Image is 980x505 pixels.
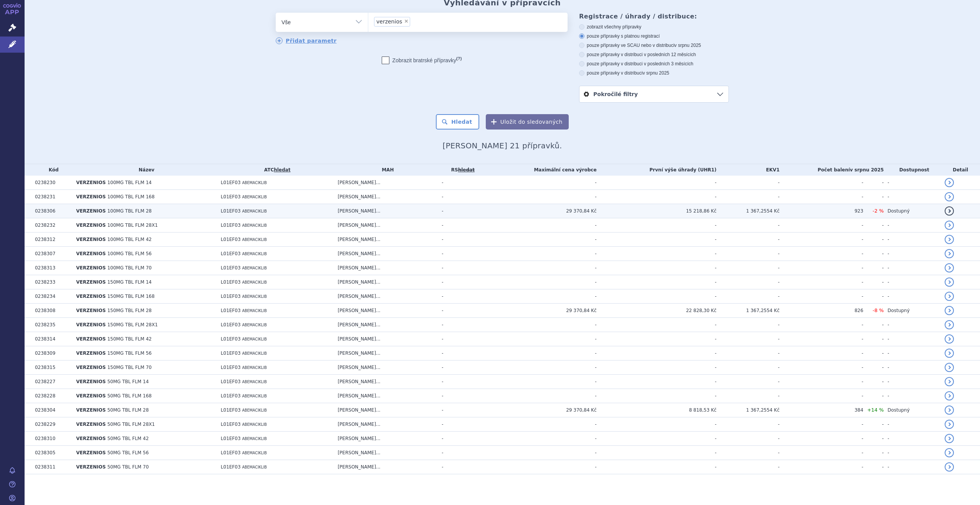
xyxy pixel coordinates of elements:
td: - [863,261,884,275]
a: detail [945,292,954,301]
td: 0238229 [31,417,72,432]
a: vyhledávání neobsahuje žádnou platnou referenční skupinu [458,167,475,173]
td: 0238310 [31,432,72,446]
span: VERZENIOS [76,351,106,356]
span: VERZENIOS [76,279,106,285]
td: - [484,176,597,190]
td: 0238234 [31,289,72,304]
span: VERZENIOS [76,436,106,441]
span: 100MG TBL FLM 70 [107,265,151,271]
span: L01EF03 [221,279,241,285]
td: - [597,318,717,332]
td: [PERSON_NAME]... [334,204,438,218]
td: - [780,417,863,432]
td: - [717,261,780,275]
td: - [884,233,941,247]
td: - [863,190,884,204]
span: ABEMACIKLIB [242,181,267,185]
td: [PERSON_NAME]... [334,176,438,190]
span: VERZENIOS [76,251,106,256]
td: - [484,360,597,375]
span: 150MG TBL FLM 14 [107,279,151,285]
span: L01EF03 [221,393,241,399]
td: - [717,332,780,346]
span: ABEMACIKLIB [242,422,267,427]
span: × [404,19,409,23]
span: VERZENIOS [76,194,106,199]
span: ABEMACIKLIB [242,294,267,299]
td: - [863,247,884,261]
label: pouze přípravky s platnou registrací [579,33,729,39]
td: 384 [780,403,863,417]
span: VERZENIOS [76,393,106,399]
td: 0238227 [31,375,72,389]
span: +14 % [867,407,884,413]
span: ABEMACIKLIB [242,252,267,256]
td: - [438,332,484,346]
span: VERZENIOS [76,265,106,271]
span: VERZENIOS [76,422,106,427]
h3: Registrace / úhrady / distribuce: [579,13,729,20]
td: - [717,176,780,190]
span: L01EF03 [221,351,241,356]
td: - [438,403,484,417]
span: verzenios [376,19,402,24]
span: ABEMACIKLIB [242,309,267,313]
th: RS [438,164,484,176]
td: - [597,432,717,446]
td: 0238315 [31,360,72,375]
td: - [863,417,884,432]
span: ABEMACIKLIB [242,380,267,384]
td: 1 367,2554 Kč [717,403,780,417]
td: - [780,176,863,190]
td: - [884,261,941,275]
td: - [597,346,717,360]
th: MAH [334,164,438,176]
td: - [884,346,941,360]
td: - [438,176,484,190]
td: - [438,247,484,261]
td: [PERSON_NAME]... [334,375,438,389]
td: - [780,346,863,360]
td: [PERSON_NAME]... [334,261,438,275]
td: - [780,190,863,204]
span: L01EF03 [221,308,241,313]
td: - [780,233,863,247]
span: L01EF03 [221,322,241,327]
td: - [780,389,863,403]
span: L01EF03 [221,379,241,384]
td: [PERSON_NAME]... [334,389,438,403]
th: ATC [217,164,334,176]
a: detail [945,178,954,187]
td: - [717,218,780,233]
td: - [717,360,780,375]
td: - [484,417,597,432]
a: Pokročilé filtry [579,86,728,102]
button: Uložit do sledovaných [486,114,569,130]
td: [PERSON_NAME]... [334,304,438,318]
td: - [597,375,717,389]
td: - [884,360,941,375]
td: - [438,389,484,403]
td: - [780,318,863,332]
td: - [863,233,884,247]
td: - [780,432,863,446]
td: 0238228 [31,389,72,403]
td: - [717,375,780,389]
td: - [884,417,941,432]
del: hledat [458,167,475,173]
td: 0238230 [31,176,72,190]
td: - [484,389,597,403]
a: detail [945,405,954,415]
span: [PERSON_NAME] 21 přípravků. [442,141,562,150]
a: detail [945,249,954,258]
td: Dostupný [884,403,941,417]
td: - [863,289,884,304]
a: detail [945,277,954,287]
span: 150MG TBL FLM 28 [107,308,151,313]
span: VERZENIOS [76,180,106,185]
span: ABEMACIKLIB [242,266,267,270]
td: - [884,389,941,403]
td: 1 367,2554 Kč [717,204,780,218]
td: - [438,417,484,432]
